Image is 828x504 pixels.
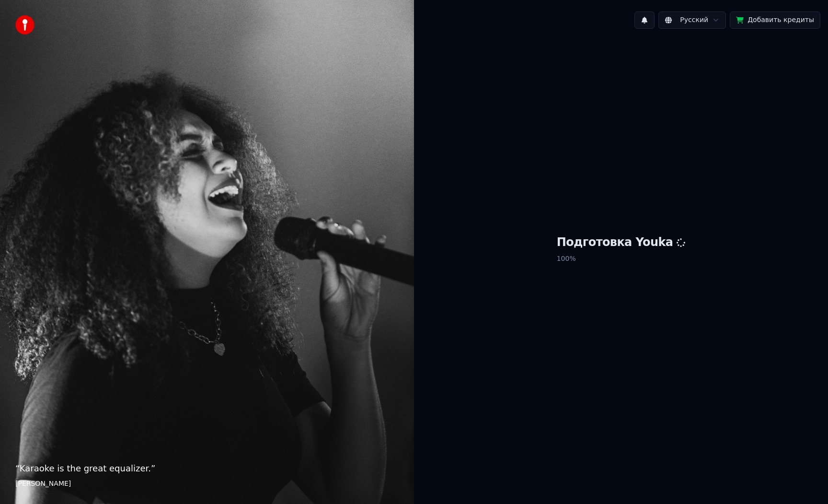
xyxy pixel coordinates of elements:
img: youka [15,15,34,35]
footer: [PERSON_NAME] [15,479,399,489]
h1: Подготовка Youka [557,235,686,250]
p: 100 % [557,250,686,268]
button: Добавить кредиты [730,12,820,29]
p: “ Karaoke is the great equalizer. ” [15,462,399,475]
